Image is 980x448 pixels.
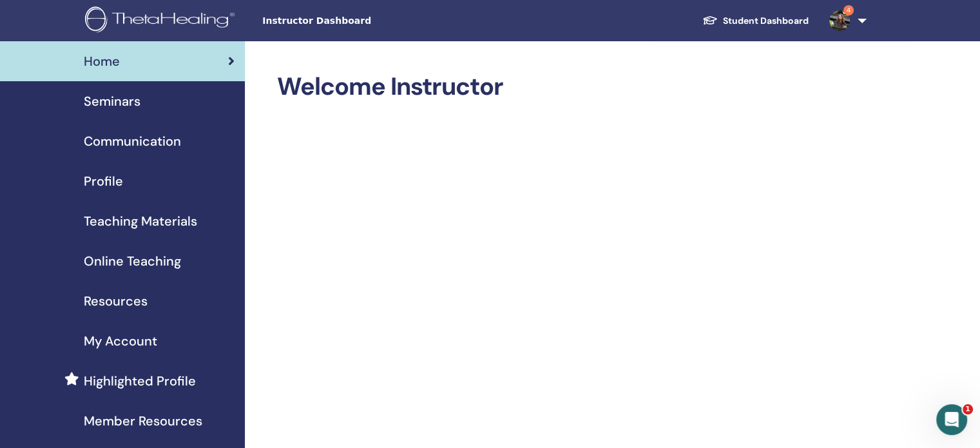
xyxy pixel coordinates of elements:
span: Communication [84,131,181,151]
img: default.jpg [829,10,850,31]
span: Profile [84,171,123,191]
span: Online Teaching [84,251,181,271]
a: Student Dashboard [692,9,819,33]
img: logo.png [85,6,239,35]
span: My Account [84,331,157,351]
span: Member Resources [84,411,202,431]
span: Instructor Dashboard [262,14,456,28]
iframe: Intercom live chat [936,404,967,435]
span: Resources [84,291,148,311]
h2: Welcome Instructor [277,72,864,102]
span: Seminars [84,92,140,111]
span: Highlighted Profile [84,371,196,391]
span: 4 [843,5,854,15]
img: graduation-cap-white.svg [702,15,718,26]
span: 1 [963,404,973,414]
span: Teaching Materials [84,211,197,231]
span: Home [84,52,120,71]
